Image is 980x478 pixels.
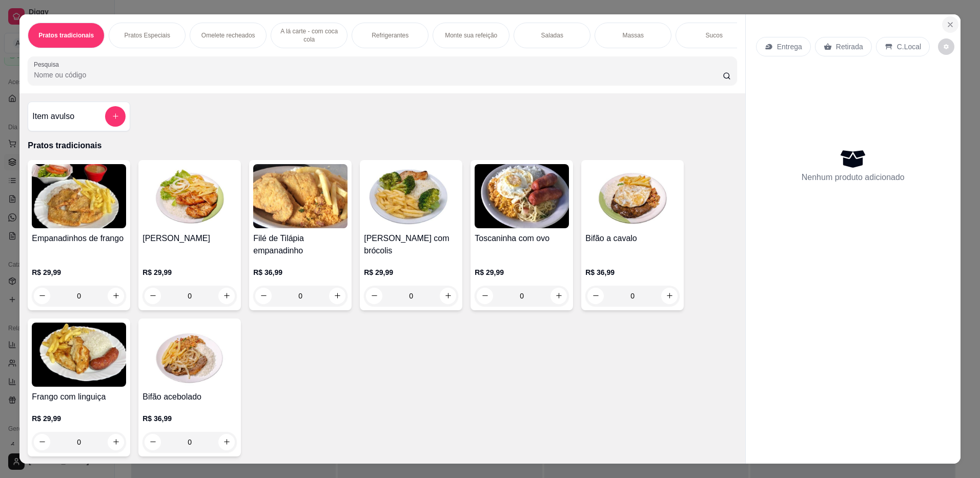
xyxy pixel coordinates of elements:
img: product-image [142,323,237,387]
img: product-image [585,164,680,228]
p: Refrigerantes [372,31,409,39]
h4: Filé de Tilápia empanadinho [253,232,348,257]
p: Pratos tradicionais [38,31,94,39]
p: Sucos [706,31,723,39]
h4: [PERSON_NAME] com brócolis [364,232,458,257]
p: R$ 36,99 [142,413,237,424]
img: product-image [32,164,126,228]
p: Entrega [777,42,802,52]
p: R$ 36,99 [585,267,680,277]
button: decrease-product-quantity [938,38,954,55]
p: R$ 29,99 [32,267,126,277]
p: A lá carte - com coca cola [279,27,339,44]
h4: [PERSON_NAME] [142,232,237,245]
p: R$ 29,99 [32,413,126,424]
h4: Empanadinhos de frango [32,232,126,245]
p: Pratos Especiais [125,31,170,39]
img: product-image [142,164,237,228]
input: Pesquisa [34,70,723,80]
h4: Bifão a cavalo [585,232,680,245]
p: R$ 29,99 [364,267,458,277]
p: R$ 36,99 [253,267,348,277]
h4: Bifão acebolado [142,391,237,403]
h4: Frango com linguiça [32,391,126,403]
button: Close [942,16,958,33]
label: Pesquisa [34,60,63,69]
p: Retirada [836,42,863,52]
h4: Item avulso [32,110,74,123]
p: C.Local [897,42,921,52]
h4: Toscaninha com ovo [475,232,569,245]
p: Nenhum produto adicionado [802,171,905,184]
img: product-image [364,164,458,228]
p: Omelete recheados [201,31,255,39]
button: add-separate-item [105,106,126,127]
p: R$ 29,99 [142,267,237,277]
img: product-image [475,164,569,228]
p: Monte sua refeição [445,31,497,39]
img: product-image [32,323,126,387]
p: Pratos tradicionais [28,140,737,152]
img: product-image [253,164,348,228]
p: R$ 29,99 [475,267,569,277]
p: Saladas [541,31,563,39]
p: Massas [623,31,644,39]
